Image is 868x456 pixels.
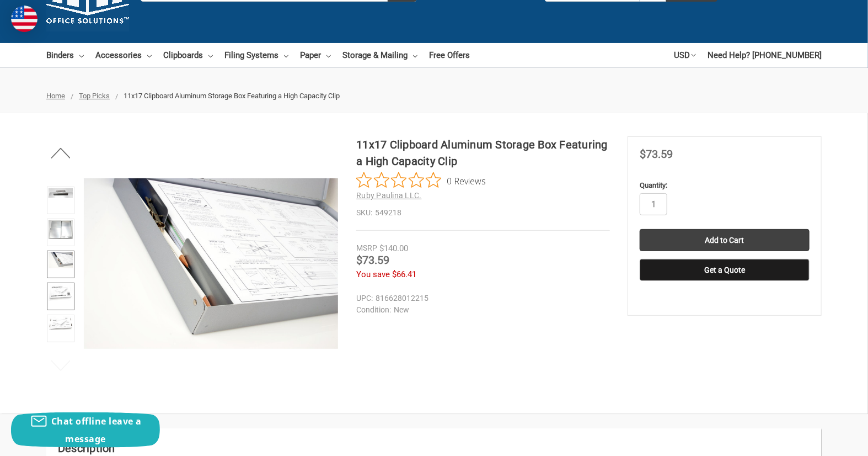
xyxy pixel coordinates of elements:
img: 11x17 Clipboard Aluminum Storage Box Featuring a High Capacity Clip [84,178,338,349]
dt: Condition: [356,304,391,316]
dt: UPC: [356,293,373,304]
a: Home [46,92,65,100]
button: Chat offline leave a message [11,412,160,448]
img: 11x17 Clipboard Aluminum Storage Box Featuring a High Capacity Clip [49,316,73,330]
button: Rated 0 out of 5 stars from 0 reviews. Jump to reviews. [356,172,486,189]
span: $140.00 [379,243,408,253]
img: 11x17 Clipboard Aluminum Storage Box Featuring a High Capacity Clip [49,284,73,301]
label: Quantity: [640,180,810,191]
h1: 11x17 Clipboard Aluminum Storage Box Featuring a High Capacity Clip [356,136,609,169]
a: Storage & Mailing [342,43,417,67]
span: You save [356,269,390,279]
dd: 816628012215 [356,293,604,304]
div: MSRP [356,242,377,254]
a: USD [674,43,696,67]
a: Top Picks [79,92,110,100]
button: Next [44,355,78,377]
span: 11x17 Clipboard Aluminum Storage Box Featuring a High Capacity Clip [124,92,340,100]
span: $73.59 [356,253,389,267]
span: 0 Reviews [447,172,486,189]
dd: 549218 [356,207,609,219]
a: Paper [300,43,331,67]
img: 11x17 Clipboard Aluminum Storage Box Featuring a High Capacity Clip [49,220,73,239]
img: 11x17 Clipboard Aluminum Storage Box Featuring a High Capacity Clip [49,252,73,268]
a: Ruby Paulina LLC. [356,191,421,200]
a: Accessories [95,43,152,67]
input: Add to Cart [640,229,810,251]
img: duty and tax information for United States [11,6,37,32]
span: Chat offline leave a message [51,415,142,445]
button: Previous [44,142,78,164]
a: Filing Systems [224,43,288,67]
a: Binders [46,43,84,67]
dt: SKU: [356,207,372,219]
button: Get a Quote [640,259,810,281]
span: $73.59 [640,147,673,161]
img: 11x17 Clipboard Aluminum Storage Box Featuring a High Capacity Clip [49,188,73,198]
a: Clipboards [163,43,213,67]
iframe: Google Customer Reviews [777,426,868,456]
a: Need Help? [PHONE_NUMBER] [708,43,822,67]
a: Free Offers [429,43,470,67]
span: $66.41 [392,269,416,279]
dd: New [356,304,604,316]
